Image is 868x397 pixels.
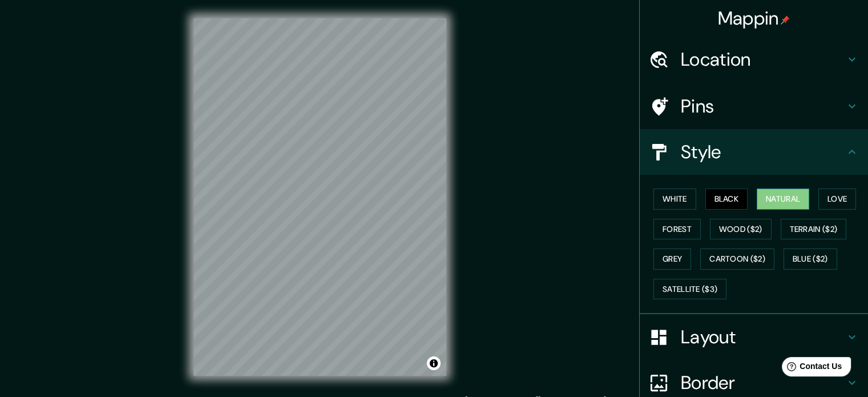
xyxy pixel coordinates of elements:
[781,219,847,240] button: Terrain ($2)
[818,189,856,210] button: Love
[640,129,868,175] div: Style
[718,7,790,30] h4: Mappin
[640,83,868,129] div: Pins
[193,18,446,376] canvas: Map
[653,279,726,300] button: Satellite ($3)
[681,141,845,163] h4: Style
[640,314,868,360] div: Layout
[705,189,748,210] button: Black
[681,326,845,348] h4: Layout
[766,352,855,384] iframe: Help widget launcher
[653,219,701,240] button: Forest
[681,48,845,71] h4: Location
[427,356,441,370] button: Toggle attribution
[781,15,790,25] img: pin-icon.png
[640,37,868,82] div: Location
[653,189,696,210] button: White
[681,371,845,394] h4: Border
[784,248,837,270] button: Blue ($2)
[700,248,774,270] button: Cartoon ($2)
[757,189,809,210] button: Natural
[710,219,772,240] button: Wood ($2)
[653,248,691,270] button: Grey
[681,95,845,118] h4: Pins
